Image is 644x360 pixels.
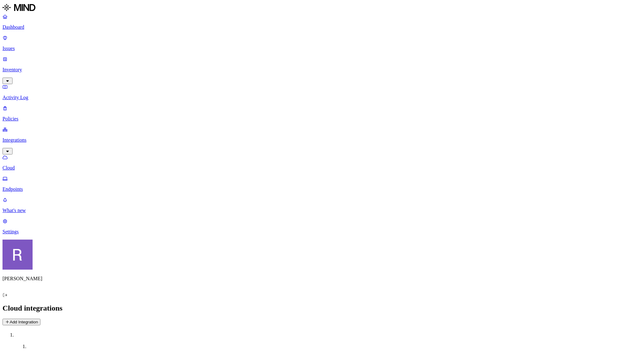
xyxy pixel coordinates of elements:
p: Dashboard [3,24,641,30]
p: What's new [3,208,641,213]
a: MIND [3,3,641,14]
img: MIND [3,3,35,13]
a: Cloud [3,155,641,171]
p: Policies [3,116,641,122]
p: Endpoints [3,186,641,192]
a: What's new [3,197,641,213]
a: Dashboard [3,14,641,30]
p: Integrations [3,137,641,143]
a: Activity Log [3,84,641,100]
button: Add Integration [3,319,40,325]
a: Settings [3,218,641,235]
p: Inventory [3,67,641,73]
p: Cloud [3,165,641,171]
h2: Cloud integrations [3,304,641,312]
p: Issues [3,46,641,51]
a: Issues [3,35,641,51]
a: Endpoints [3,176,641,192]
a: Integrations [3,127,641,154]
a: Policies [3,105,641,122]
p: Settings [3,229,641,235]
img: Rich Thompson [3,240,33,270]
a: Inventory [3,56,641,83]
p: Activity Log [3,95,641,100]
